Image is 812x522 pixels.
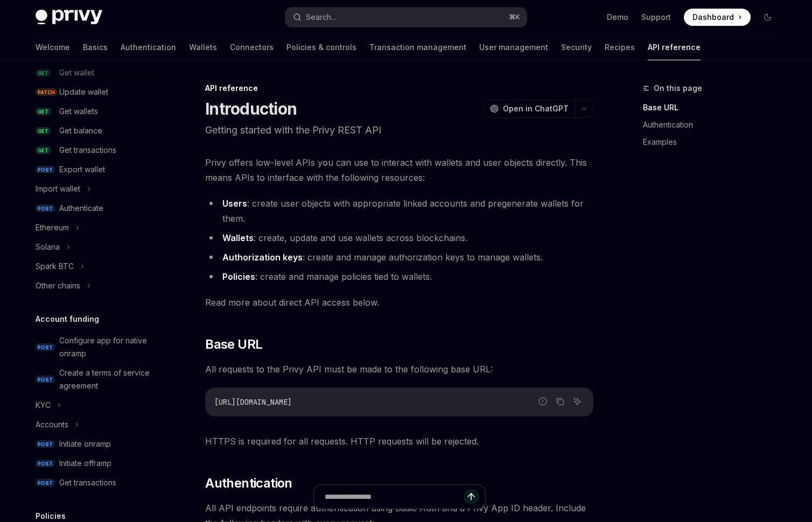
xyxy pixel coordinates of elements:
[36,440,55,448] span: POST
[27,473,165,492] a: POSTGet transactions
[36,279,80,292] div: Other chains
[36,221,69,234] div: Ethereum
[36,204,55,213] span: POST
[27,102,165,121] a: GETGet wallets
[27,82,165,102] a: PATCHUpdate wallet
[36,88,57,96] span: PATCH
[641,12,671,23] a: Support
[205,336,262,353] span: Base URL
[59,366,158,392] div: Create a terms of service agreement
[36,166,55,174] span: POST
[285,8,527,27] button: Search...⌘K
[205,250,593,265] li: : create and manage authorization keys to manage wallets.
[570,394,584,408] button: Ask AI
[205,83,593,94] div: API reference
[286,34,356,60] a: Policies & controls
[59,202,103,215] div: Authenticate
[83,34,108,60] a: Basics
[325,485,464,509] input: Ask a question...
[369,34,466,60] a: Transaction management
[59,438,111,450] div: Initiate onramp
[205,434,593,449] span: HTTPS is required for all requests. HTTP requests will be rejected.
[27,199,165,218] a: POSTAuthenticate
[189,34,217,60] a: Wallets
[27,331,165,363] a: POSTConfigure app for native onramp
[205,99,297,118] h1: Introduction
[306,11,336,24] div: Search...
[36,313,99,326] h5: Account funding
[643,116,785,133] a: Authentication
[27,160,165,179] a: POSTExport wallet
[59,457,111,470] div: Initiate offramp
[59,476,116,489] div: Get transactions
[222,198,247,209] strong: Users
[607,12,628,23] a: Demo
[205,196,593,226] li: : create user objects with appropriate linked accounts and pregenerate wallets for them.
[464,489,479,504] button: Send message
[27,363,165,396] a: POSTCreate a terms of service agreement
[27,121,165,140] a: GETGet balance
[121,34,176,60] a: Authentication
[27,257,165,276] button: Spark BTC
[59,144,116,157] div: Get transactions
[59,105,98,118] div: Get wallets
[222,271,255,282] strong: Policies
[36,10,102,25] img: dark logo
[561,34,592,60] a: Security
[654,82,702,95] span: On this page
[648,34,701,60] a: API reference
[222,252,303,263] strong: Authorization keys
[205,362,593,377] span: All requests to the Privy API must be made to the following base URL:
[36,241,60,253] div: Solana
[27,179,165,199] button: Import wallet
[27,454,165,473] a: POSTInitiate offramp
[205,123,593,138] p: Getting started with the Privy REST API
[483,100,575,118] button: Open in ChatGPT
[59,334,158,360] div: Configure app for native onramp
[36,399,51,412] div: KYC
[36,460,55,468] span: POST
[536,394,550,408] button: Report incorrect code
[59,86,108,98] div: Update wallet
[605,34,635,60] a: Recipes
[36,146,51,154] span: GET
[36,479,55,487] span: POST
[230,34,274,60] a: Connectors
[205,230,593,245] li: : create, update and use wallets across blockchains.
[27,218,165,237] button: Ethereum
[27,276,165,295] button: Other chains
[36,376,55,384] span: POST
[36,418,68,431] div: Accounts
[479,34,548,60] a: User management
[27,415,165,434] button: Accounts
[27,140,165,160] a: GETGet transactions
[27,396,165,415] button: KYC
[36,34,70,60] a: Welcome
[222,232,254,243] strong: Wallets
[27,237,165,257] button: Solana
[36,343,55,351] span: POST
[503,103,569,114] span: Open in ChatGPT
[553,394,567,408] button: Copy the contents from the code block
[36,260,74,273] div: Spark BTC
[205,295,593,310] span: Read more about direct API access below.
[59,124,102,137] div: Get balance
[36,108,51,116] span: GET
[205,155,593,185] span: Privy offers low-level APIs you can use to interact with wallets and user objects directly. This ...
[759,9,776,26] button: Toggle dark mode
[643,133,785,151] a: Examples
[684,9,751,26] a: Dashboard
[36,127,51,135] span: GET
[27,434,165,454] a: POSTInitiate onramp
[205,475,292,492] span: Authentication
[59,163,105,176] div: Export wallet
[214,397,292,407] span: [URL][DOMAIN_NAME]
[205,269,593,284] li: : create and manage policies tied to wallets.
[509,13,520,22] span: ⌘ K
[643,99,785,116] a: Base URL
[692,12,734,23] span: Dashboard
[36,182,80,195] div: Import wallet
